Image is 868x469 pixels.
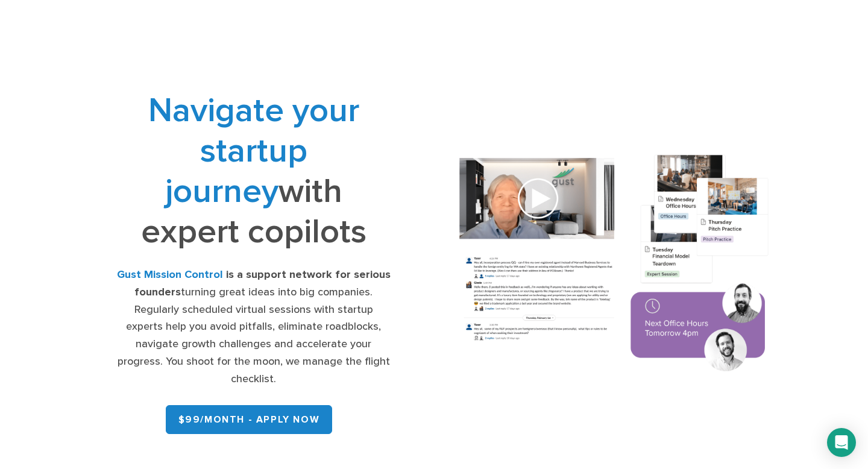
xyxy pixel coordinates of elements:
[134,268,391,298] strong: is a support network for serious founders
[166,405,333,434] a: $99/month - APPLY NOW
[117,266,391,388] div: turning great ideas into big companies. Regularly scheduled virtual sessions with startup experts...
[117,268,223,281] strong: Gust Mission Control
[148,90,359,212] span: Navigate your startup journey
[443,142,785,387] img: Composition of calendar events, a video call presentation, and chat rooms
[117,90,391,252] h1: with expert copilots
[827,428,856,457] div: Open Intercom Messenger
